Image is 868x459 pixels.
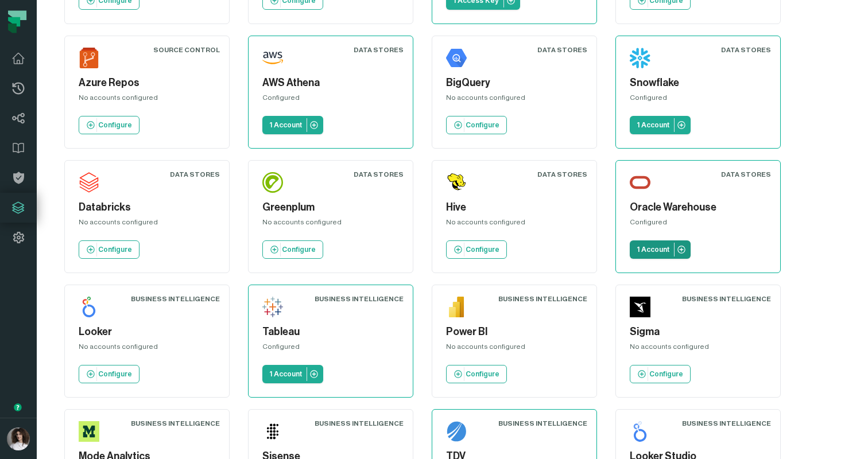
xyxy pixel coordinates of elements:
a: Configure [446,365,507,383]
div: Business Intelligence [682,294,771,304]
div: Configured [630,93,766,107]
p: Configure [98,245,132,254]
img: Mode Analytics [79,421,99,442]
div: Configured [262,342,399,356]
img: Sigma [630,297,650,317]
h5: Tableau [262,324,399,340]
a: 1 Account [262,365,323,383]
img: Power BI [446,297,467,317]
p: Configure [466,120,499,130]
a: 1 Account [262,116,323,134]
img: AWS Athena [262,48,283,68]
img: avatar of Aluma Gelbard [7,427,30,450]
p: Configure [466,369,499,379]
img: Greenplum [262,172,283,193]
div: No accounts configured [446,342,583,356]
div: Tooltip anchor [13,402,23,413]
img: Hive [446,172,467,193]
img: Oracle Warehouse [630,172,650,193]
img: Snowflake [630,48,650,68]
div: Data Stores [170,170,220,179]
h5: Azure Repos [79,75,215,91]
div: No accounts configured [446,93,583,107]
div: Data Stores [721,45,771,55]
h5: Snowflake [630,75,766,91]
div: Data Stores [354,170,404,179]
div: No accounts configured [79,93,215,107]
div: No accounts configured [630,342,766,356]
h5: Databricks [79,200,215,215]
div: No accounts configured [79,342,215,356]
img: TDV [446,421,467,442]
img: BigQuery [446,48,467,68]
h5: AWS Athena [262,75,399,91]
h5: Sigma [630,324,766,340]
h5: Power BI [446,324,583,340]
div: Business Intelligence [315,419,404,428]
p: 1 Account [637,245,669,254]
p: Configure [98,120,132,130]
h5: Oracle Warehouse [630,200,766,215]
div: No accounts configured [446,217,583,231]
img: Databricks [79,172,99,193]
a: Configure [79,240,139,259]
img: Tableau [262,297,283,317]
img: Sisense [262,421,283,442]
div: No accounts configured [79,217,215,231]
p: 1 Account [637,120,669,130]
div: Business Intelligence [131,294,220,304]
div: Configured [630,217,766,231]
div: Configured [262,93,399,107]
a: Configure [630,365,691,383]
a: Configure [79,365,139,383]
div: Business Intelligence [682,419,771,428]
div: Business Intelligence [315,294,404,304]
div: Source Control [153,45,220,55]
img: Looker Studio [630,421,650,442]
p: Configure [466,245,499,254]
h5: Looker [79,324,215,340]
div: Data Stores [537,170,587,179]
h5: Greenplum [262,200,399,215]
p: Configure [282,245,316,254]
a: 1 Account [630,240,691,259]
p: Configure [649,369,683,379]
div: Business Intelligence [498,419,587,428]
div: Business Intelligence [131,419,220,428]
a: 1 Account [630,116,691,134]
p: 1 Account [269,369,302,379]
a: Configure [79,116,139,134]
div: Data Stores [537,45,587,55]
p: 1 Account [269,120,302,130]
img: Looker [79,297,99,317]
img: Azure Repos [79,48,99,68]
div: No accounts configured [262,217,399,231]
div: Data Stores [721,170,771,179]
h5: Hive [446,200,583,215]
div: Data Stores [354,45,404,55]
a: Configure [446,240,507,259]
div: Business Intelligence [498,294,587,304]
a: Configure [262,240,323,259]
p: Configure [98,369,132,379]
a: Configure [446,116,507,134]
h5: BigQuery [446,75,583,91]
